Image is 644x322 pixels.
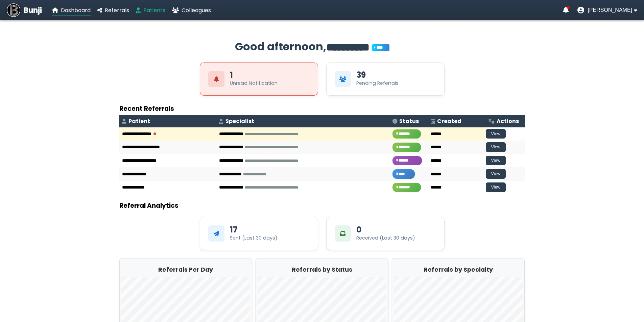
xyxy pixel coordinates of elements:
button: View [486,169,506,179]
button: View [486,156,506,166]
img: Bunji Dental Referral Management [7,3,20,17]
th: Status [390,115,428,127]
div: 0 [356,226,361,234]
a: Notifications [563,7,569,14]
span: Referrals [105,6,129,14]
th: Actions [486,115,525,127]
span: Bunji [24,5,42,16]
th: Created [428,115,486,127]
span: Colleagues [182,6,211,14]
div: Received (Last 30 days) [356,234,415,242]
a: Dashboard [52,6,91,15]
h3: Referral Analytics [119,201,525,210]
a: Colleagues [172,6,211,15]
th: Specialist [216,115,389,127]
button: View [486,182,506,192]
span: Dashboard [61,6,91,14]
h2: Referrals by Status [258,265,386,274]
div: 0Received (Last 30 days) [326,217,445,250]
th: Patient [119,115,217,127]
button: View [486,129,506,139]
div: View Unread Notifications [200,63,318,96]
button: User menu [577,7,637,14]
div: 39 [356,71,366,79]
a: Bunji [7,3,42,17]
h3: Recent Referrals [119,104,525,114]
div: 1 [230,71,233,79]
h2: Referrals Per Day [121,265,250,274]
span: You’re on Plus! [372,44,389,51]
a: Patients [136,6,165,15]
div: Pending Referrals [356,80,399,87]
span: [PERSON_NAME] [588,7,632,13]
div: Unread Notification [230,80,278,87]
div: View Pending Referrals [326,63,445,96]
div: Sent (Last 30 days) [230,234,278,242]
div: 17 [230,226,238,234]
button: View [486,142,506,152]
span: Patients [143,6,165,14]
div: 17Sent (Last 30 days) [200,217,318,250]
h2: Referrals by Specialty [394,265,523,274]
h2: Good afternoon, [119,39,525,56]
a: Referrals [97,6,129,15]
